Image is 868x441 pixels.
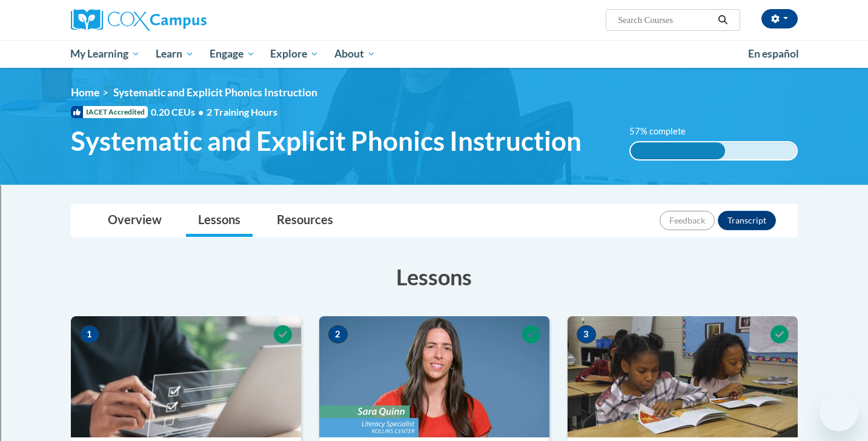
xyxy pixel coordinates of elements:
span: 2 Training Hours [207,106,277,118]
div: Main menu [53,40,816,68]
a: Cox Campus [71,9,301,31]
span: About [334,47,376,61]
span: • [198,106,204,118]
a: About [326,40,383,68]
a: Explore [262,40,326,68]
img: Cox Campus [71,9,207,31]
button: Search [714,13,732,27]
div: 57% complete [631,142,725,159]
a: Learn [148,40,202,68]
span: Learn [156,47,194,61]
button: Account Settings [761,9,798,28]
a: Home [71,86,99,99]
span: Systematic and Explicit Phonics Instruction [71,125,581,157]
a: Engage [202,40,263,68]
a: My Learning [63,40,148,68]
label: 57% complete [629,125,699,138]
span: 0.20 CEUs [151,105,207,119]
input: Search Courses [617,13,714,27]
span: IACET Accredited [71,106,148,118]
span: Systematic and Explicit Phonics Instruction [113,86,317,99]
span: En español [748,47,799,60]
iframe: Button to launch messaging window [820,393,858,431]
span: My Learning [70,47,140,61]
span: Engage [210,47,255,61]
span: Explore [270,47,319,61]
a: En español [740,41,807,67]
